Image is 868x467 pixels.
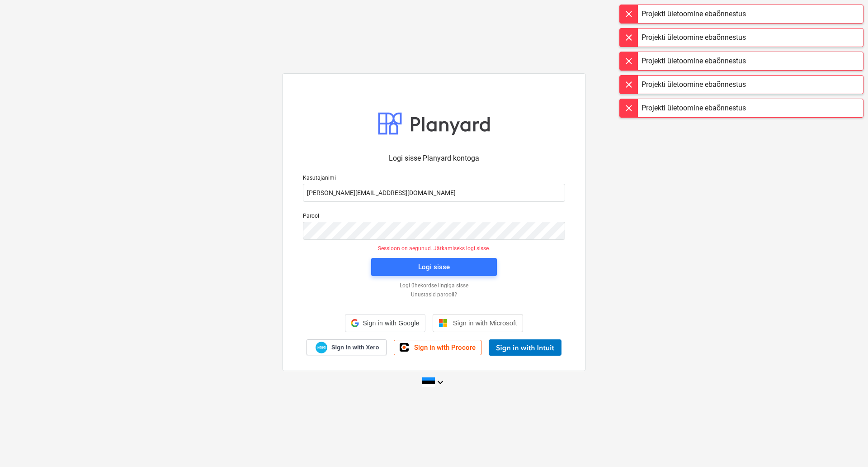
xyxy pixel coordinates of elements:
[642,9,746,19] div: Projekti ületoomine ebaõnnestus
[316,342,327,354] img: Xero logo
[363,319,419,327] span: Sign in with Google
[371,258,497,276] button: Logi sisse
[307,339,387,355] a: Sign in with Xero
[439,319,448,328] img: Microsoft logo
[823,424,868,467] div: Vestlusvidin
[435,377,446,388] i: keyboard_arrow_down
[303,184,565,202] input: Kasutajanimi
[418,261,450,273] div: Logi sisse
[642,32,746,43] div: Projekti ületoomine ebaõnnestus
[823,424,868,467] iframe: Chat Widget
[303,175,565,184] p: Kasutajanimi
[345,314,425,332] div: Sign in with Google
[642,79,746,90] div: Projekti ületoomine ebaõnnestus
[303,213,565,222] p: Parool
[642,103,746,114] div: Projekti ületoomine ebaõnnestus
[298,282,570,290] a: Logi ühekordse lingiga sisse
[297,245,571,253] p: Sessioon on aegunud. Jätkamiseks logi sisse.
[414,343,476,352] span: Sign in with Procore
[298,291,570,299] a: Unustasid parooli?
[453,319,517,327] span: Sign in with Microsoft
[303,153,565,164] p: Logi sisse Planyard kontoga
[642,56,746,67] div: Projekti ületoomine ebaõnnestus
[394,340,481,355] a: Sign in with Procore
[331,343,379,352] span: Sign in with Xero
